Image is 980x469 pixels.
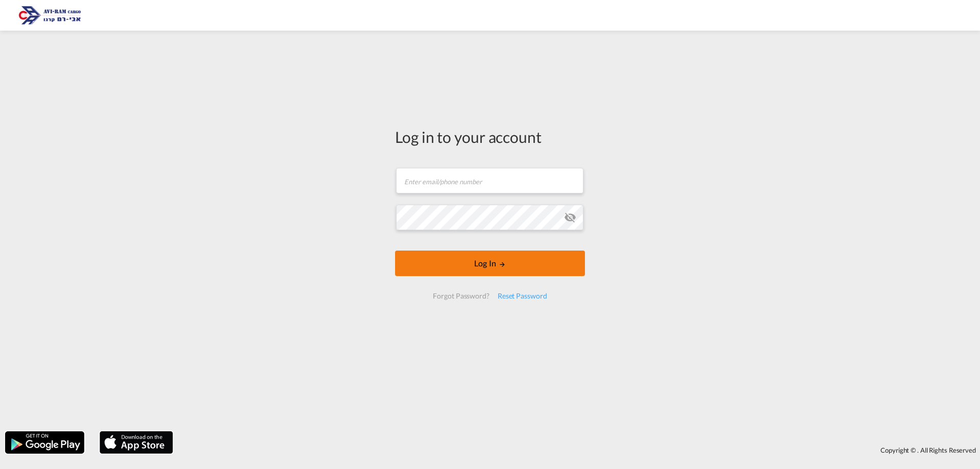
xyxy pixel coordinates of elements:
img: apple.png [99,430,174,455]
div: Copyright © . All Rights Reserved [178,441,980,459]
div: Forgot Password? [429,287,493,305]
button: LOGIN [395,251,585,276]
img: google.png [4,430,85,455]
md-icon: icon-eye-off [564,211,576,224]
div: Reset Password [494,287,551,305]
div: Log in to your account [395,126,585,147]
input: Enter email/phone number [396,168,583,193]
img: 166978e0a5f911edb4280f3c7a976193.png [15,4,84,27]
